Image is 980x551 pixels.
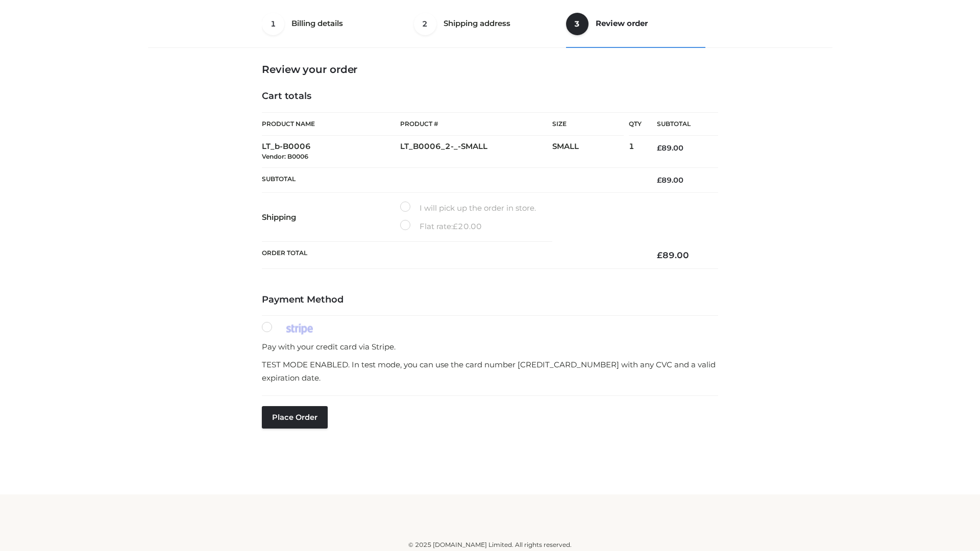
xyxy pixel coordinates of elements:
bdi: 20.00 [453,221,482,231]
h4: Payment Method [262,294,718,306]
button: Place order [262,406,328,429]
p: Pay with your credit card via Stripe. [262,340,718,354]
bdi: 89.00 [657,250,689,260]
td: 1 [629,136,642,168]
bdi: 89.00 [657,176,683,185]
small: Vendor: B0006 [262,153,308,160]
div: © 2025 [DOMAIN_NAME] Limited. All rights reserved. [152,540,828,550]
h4: Cart totals [262,91,718,102]
label: I will pick up the order in store. [400,202,536,215]
span: £ [657,143,661,153]
th: Order Total [262,242,642,269]
h3: Review your order [262,63,718,76]
th: Product Name [262,112,400,136]
th: Size [552,113,624,136]
th: Subtotal [262,167,642,192]
p: TEST MODE ENABLED. In test mode, you can use the card number [CREDIT_CARD_NUMBER] with any CVC an... [262,358,718,384]
th: Shipping [262,193,400,242]
th: Subtotal [642,113,718,136]
span: £ [657,176,661,185]
label: Flat rate: [400,220,482,233]
td: SMALL [552,136,629,168]
th: Product # [400,112,552,136]
td: LT_b-B0006 [262,136,400,168]
td: LT_B0006_2-_-SMALL [400,136,552,168]
span: £ [453,221,458,231]
span: £ [657,250,663,260]
th: Qty [629,112,642,136]
bdi: 89.00 [657,143,683,153]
